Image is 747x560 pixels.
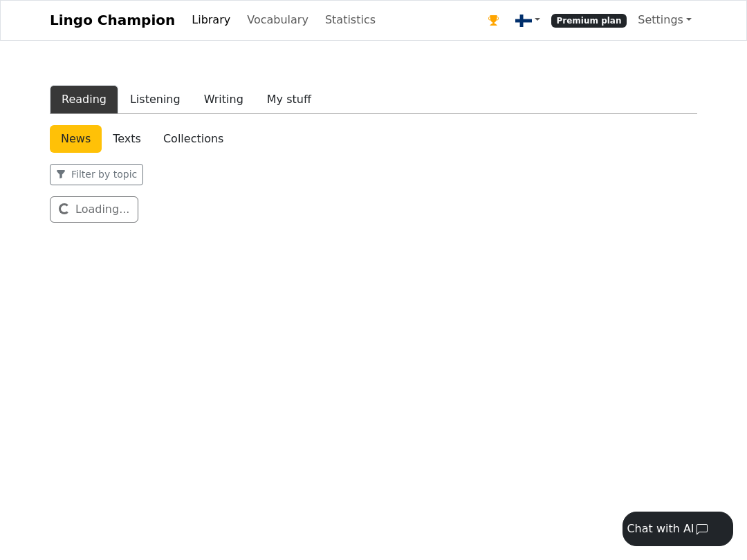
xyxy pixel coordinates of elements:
button: Reading [50,85,118,114]
a: Library [186,6,236,34]
span: Premium plan [551,14,627,28]
a: Lingo Champion [50,6,175,34]
button: Chat with AI [622,512,733,546]
a: Settings [632,6,697,34]
a: Vocabulary [241,6,314,34]
img: fi.svg [515,12,532,29]
button: Filter by topic [50,164,143,185]
a: Texts [102,125,152,153]
button: Writing [192,85,255,114]
a: News [50,125,102,153]
button: Listening [118,85,192,114]
a: Premium plan [546,6,633,35]
div: Chat with AI [627,521,694,537]
a: Statistics [320,6,381,34]
a: Collections [152,125,234,153]
span: Settings [638,13,683,26]
button: My stuff [255,85,323,114]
